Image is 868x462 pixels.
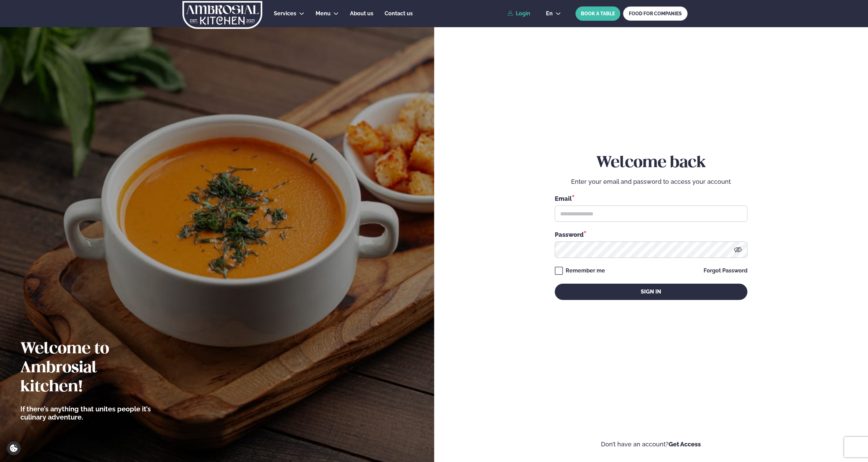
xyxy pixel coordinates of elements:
[555,178,747,186] p: Enter your email and password to access your account
[20,405,161,421] p: If there’s anything that unites people it’s culinary adventure.
[7,441,21,455] a: Cookie settings
[455,440,848,448] p: Don’t have an account?
[182,1,263,29] img: logo
[385,10,413,18] a: Contact us
[555,284,747,300] button: Sign in
[669,441,701,448] a: Get Access
[704,268,747,273] a: Forgot Password
[274,10,296,18] a: Services
[350,10,373,18] a: About us
[20,340,161,397] h2: Welcome to Ambrosial kitchen!
[274,10,296,17] span: Services
[541,11,566,16] button: en
[555,194,747,203] div: Email
[623,6,688,21] a: FOOD FOR COMPANIES
[316,10,331,17] span: Menu
[350,10,373,17] span: About us
[316,10,331,18] a: Menu
[555,154,747,173] h2: Welcome back
[546,11,553,16] span: en
[508,11,530,17] a: Login
[555,230,747,239] div: Password
[385,10,413,17] span: Contact us
[575,6,620,21] button: BOOK A TABLE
